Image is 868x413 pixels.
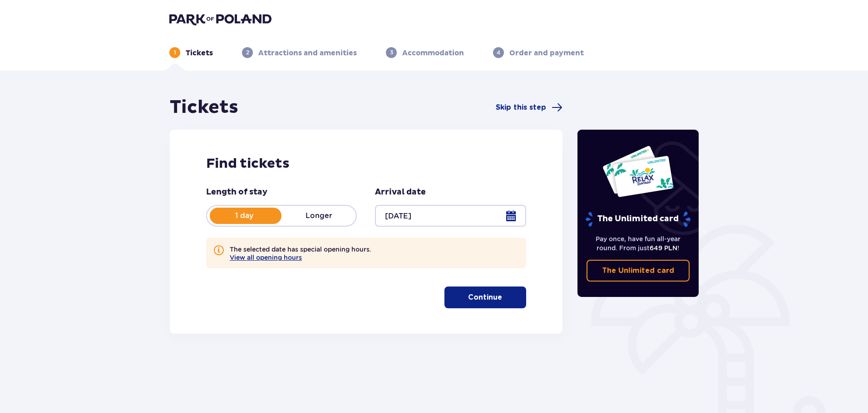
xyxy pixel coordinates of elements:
[207,211,281,221] p: 1 day
[230,245,371,261] p: The selected date has special opening hours.
[402,48,464,58] p: Accommodation
[246,49,249,57] p: 2
[585,211,691,227] p: The Unlimited card
[468,292,502,302] p: Continue
[587,260,690,282] a: The Unlimited card
[206,155,526,172] h2: Find tickets
[169,13,271,25] img: Park of Poland logo
[230,254,302,261] button: View all opening hours
[602,266,674,276] p: The Unlimited card
[496,102,546,112] span: Skip this step
[650,244,677,252] span: 649 PLN
[587,234,690,253] p: Pay once, have fun all-year round. From just !
[174,49,176,57] p: 1
[390,49,393,57] p: 3
[186,48,213,58] p: Tickets
[170,96,238,119] h1: Tickets
[258,48,357,58] p: Attractions and amenities
[444,287,526,308] button: Continue
[375,187,426,198] p: Arrival date
[509,48,584,58] p: Order and payment
[497,49,500,57] p: 4
[496,102,562,113] a: Skip this step
[206,187,267,198] p: Length of stay
[281,211,356,221] p: Longer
